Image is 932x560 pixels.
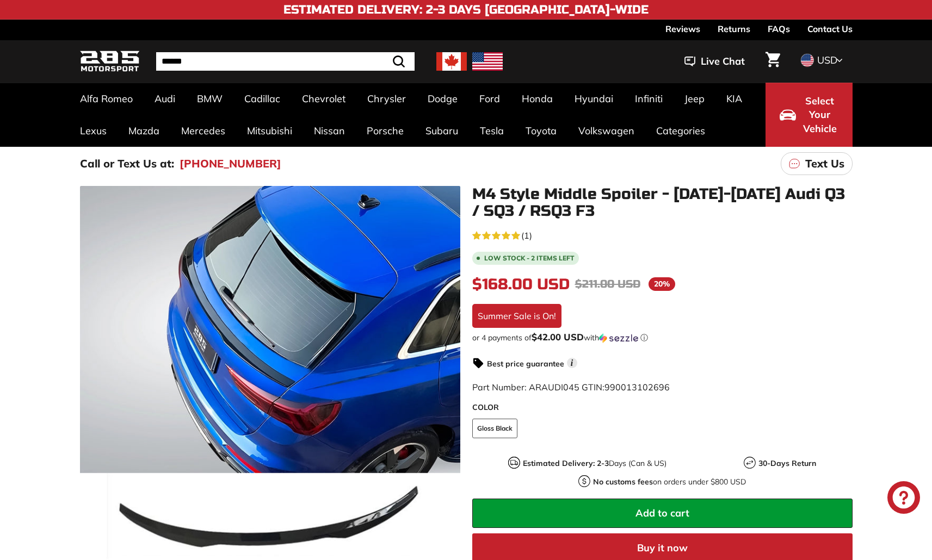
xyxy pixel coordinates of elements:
a: Mazda [118,115,170,147]
strong: Estimated Delivery: 2-3 [523,458,609,468]
h1: M4 Style Middle Spoiler - [DATE]-[DATE] Audi Q3 / SQ3 / RSQ3 F3 [472,186,853,220]
a: Mercedes [170,115,236,147]
input: Search [156,52,415,71]
a: Chrysler [356,83,417,115]
button: Live Chat [670,48,759,75]
span: 990013102696 [604,382,670,393]
inbox-online-store-chat: Shopify online store chat [884,481,923,517]
h4: Estimated Delivery: 2-3 Days [GEOGRAPHIC_DATA]-Wide [283,3,649,16]
strong: 30-Days Return [758,458,816,468]
a: Contact Us [807,20,853,38]
img: Sezzle [599,333,638,343]
a: Infiniti [624,83,674,115]
span: USD [817,54,837,66]
span: 20% [649,277,675,291]
a: Chevrolet [291,83,356,115]
span: $168.00 USD [472,275,570,294]
a: Dodge [417,83,468,115]
a: BMW [186,83,233,115]
a: Returns [718,20,750,38]
a: [PHONE_NUMBER] [180,155,281,172]
a: KIA [715,83,753,115]
a: Subaru [415,115,469,147]
span: i [567,358,577,368]
img: Logo_285_Motorsport_areodynamics_components [80,49,140,74]
p: on orders under $800 USD [593,476,746,488]
strong: No customs fees [593,477,653,487]
button: Select Your Vehicle [766,83,853,147]
span: $42.00 USD [532,331,584,343]
a: Cart [759,43,787,80]
a: Nissan [303,115,356,147]
a: Toyota [515,115,567,147]
strong: Best price guarantee [487,359,564,369]
button: Add to cart [472,499,853,528]
a: Mitsubishi [236,115,303,147]
div: or 4 payments of$42.00 USDwithSezzle Click to learn more about Sezzle [472,332,853,343]
a: FAQs [768,20,790,38]
a: Reviews [665,20,700,38]
span: Part Number: ARAUDI045 GTIN: [472,382,670,393]
span: Select Your Vehicle [801,94,838,136]
a: Categories [645,115,716,147]
p: Days (Can & US) [523,458,666,469]
a: Text Us [781,152,853,175]
a: Honda [511,83,564,115]
a: Tesla [469,115,515,147]
label: COLOR [472,402,853,413]
span: Live Chat [701,54,745,69]
a: Ford [468,83,511,115]
a: Jeep [674,83,715,115]
a: Volkswagen [567,115,645,147]
div: Summer Sale is On! [472,304,561,328]
a: 5.0 rating (1 votes) [472,228,853,242]
a: Hyundai [564,83,624,115]
a: Lexus [69,115,118,147]
span: $211.00 USD [575,277,640,291]
a: Cadillac [233,83,291,115]
a: Alfa Romeo [69,83,144,115]
span: Low stock - 2 items left [484,255,575,262]
p: Call or Text Us at: [80,155,174,172]
a: Porsche [356,115,415,147]
span: Add to cart [635,507,689,519]
p: Text Us [805,155,844,172]
a: Audi [144,83,186,115]
div: or 4 payments of with [472,332,853,343]
span: (1) [521,229,532,242]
